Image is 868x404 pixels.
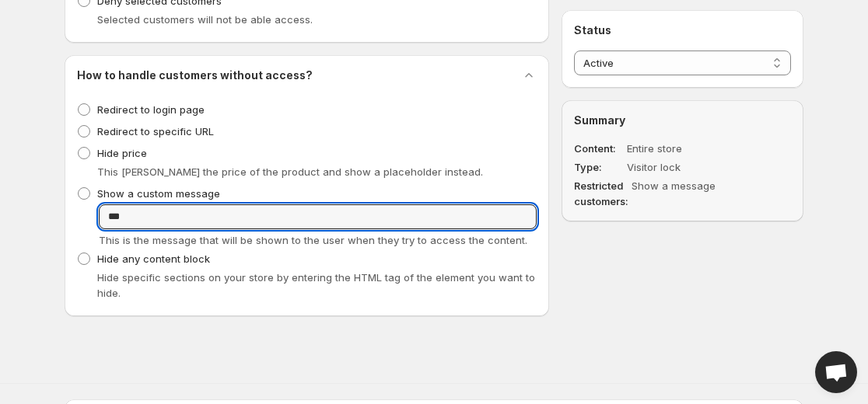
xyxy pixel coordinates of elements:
[97,187,220,200] span: Show a custom message
[574,141,624,156] dt: Content:
[627,141,747,156] dd: Entire store
[627,159,747,175] dd: Visitor lock
[574,159,624,175] dt: Type:
[97,103,205,116] span: Redirect to login page
[632,178,751,209] dd: Show a message
[815,351,857,393] a: Open chat
[97,271,535,299] span: Hide specific sections on your store by entering the HTML tag of the element you want to hide.
[97,147,147,159] span: Hide price
[574,23,791,38] h2: Status
[97,252,210,265] span: Hide any content block
[574,113,791,128] h2: Summary
[97,125,214,138] span: Redirect to specific URL
[574,178,628,209] dt: Restricted customers:
[97,13,313,26] span: Selected customers will not be able access.
[99,234,527,246] span: This is the message that will be shown to the user when they try to access the content.
[77,68,313,83] h2: How to handle customers without access?
[97,165,483,178] span: This [PERSON_NAME] the price of the product and show a placeholder instead.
